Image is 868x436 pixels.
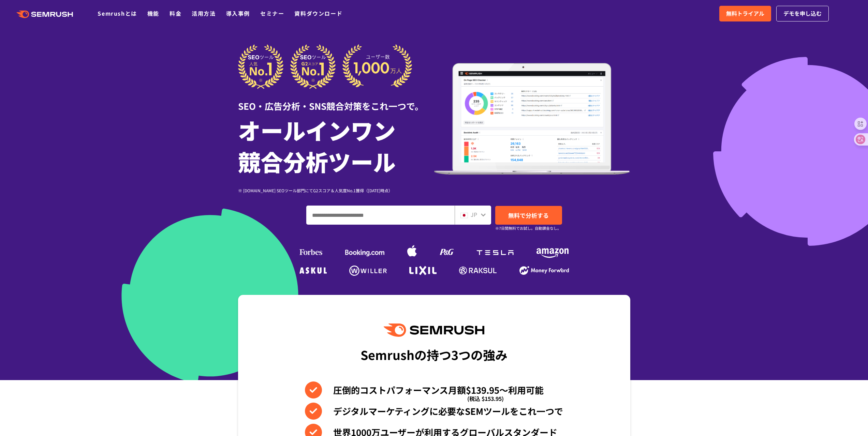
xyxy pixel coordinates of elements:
[307,206,454,224] input: ドメイン、キーワードまたはURLを入力してください
[238,187,434,194] div: ※ [DOMAIN_NAME] SEOツール部門にてG2スコア＆人気度No.1獲得（[DATE]時点）
[726,9,764,18] span: 無料トライアル
[170,9,181,17] a: 料金
[260,9,284,17] a: セミナー
[776,6,829,21] a: デモを申し込む
[783,9,822,18] span: デモを申し込む
[305,381,563,399] li: 圧倒的コストパフォーマンス月額$139.95〜利用可能
[384,324,484,337] img: Semrush
[471,210,477,219] span: JP
[226,9,250,17] a: 導入事例
[495,206,562,225] a: 無料で分析する
[147,9,159,17] a: 機能
[305,403,563,420] li: デジタルマーケティングに必要なSEMツールをこれ一つで
[495,225,561,231] small: ※7日間無料でお試し。自動課金なし。
[467,390,504,407] span: (税込 $153.95)
[508,211,549,220] span: 無料で分析する
[98,9,137,17] a: Semrushとは
[238,89,434,112] div: SEO・広告分析・SNS競合対策をこれ一つで。
[238,114,434,177] h1: オールインワン 競合分析ツール
[294,9,342,17] a: 資料ダウンロード
[192,9,216,17] a: 活用方法
[719,6,771,21] a: 無料トライアル
[361,342,507,367] div: Semrushの持つ3つの強み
